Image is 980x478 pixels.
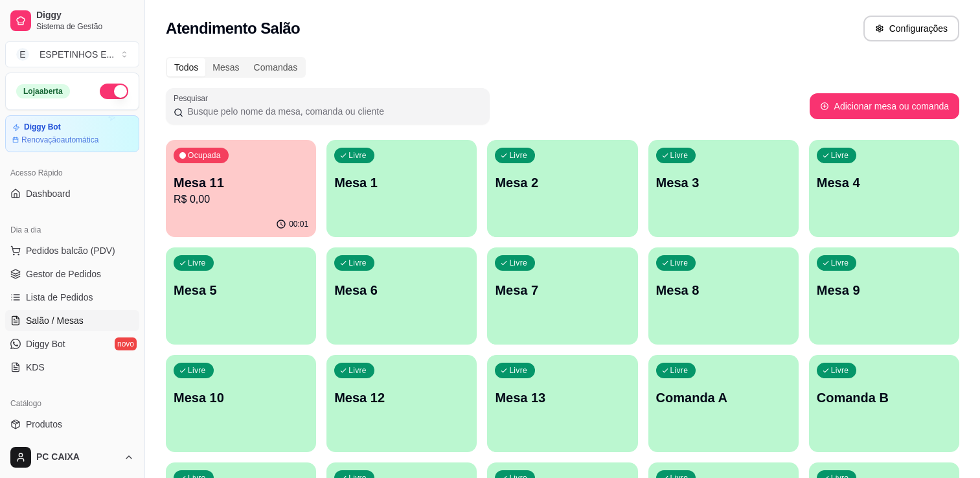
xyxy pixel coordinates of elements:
[334,389,469,407] p: Mesa 12
[40,48,114,61] div: ESPETINHOS E ...
[26,337,65,350] span: Diggy Bot
[166,18,300,39] h2: Atendimento Salão
[487,355,637,452] button: LivreMesa 13
[166,247,316,345] button: LivreMesa 5
[174,281,308,299] p: Mesa 5
[326,355,477,452] button: LivreMesa 12
[5,287,139,308] a: Lista de Pedidos
[100,84,128,99] button: Alterar Status
[5,41,139,67] button: Select a team
[810,93,959,119] button: Adicionar mesa ou comanda
[809,247,959,345] button: LivreMesa 9
[188,150,221,161] p: Ocupada
[166,140,316,237] button: OcupadaMesa 11R$ 0,0000:01
[326,247,477,345] button: LivreMesa 6
[289,219,308,229] p: 00:01
[174,93,212,104] label: Pesquisar
[26,291,93,304] span: Lista de Pedidos
[334,174,469,192] p: Mesa 1
[334,281,469,299] p: Mesa 6
[831,258,849,268] p: Livre
[36,451,119,463] span: PC CAIXA
[5,393,139,414] div: Catálogo
[487,247,637,345] button: LivreMesa 7
[36,21,134,32] span: Sistema de Gestão
[16,84,70,98] div: Loja aberta
[863,16,959,41] button: Configurações
[656,174,791,192] p: Mesa 3
[5,414,139,435] a: Produtos
[348,365,367,376] p: Livre
[5,163,139,183] div: Acesso Rápido
[5,264,139,284] a: Gestor de Pedidos
[167,58,205,76] div: Todos
[26,314,84,327] span: Salão / Mesas
[26,361,45,374] span: KDS
[5,115,139,152] a: Diggy BotRenovaçãoautomática
[495,281,630,299] p: Mesa 7
[831,365,849,376] p: Livre
[809,140,959,237] button: LivreMesa 4
[817,389,952,407] p: Comanda B
[174,192,308,207] p: R$ 0,00
[5,240,139,261] button: Pedidos balcão (PDV)
[495,174,630,192] p: Mesa 2
[26,187,71,200] span: Dashboard
[495,389,630,407] p: Mesa 13
[348,258,367,268] p: Livre
[5,357,139,378] a: KDS
[648,247,799,345] button: LivreMesa 8
[670,258,689,268] p: Livre
[174,389,308,407] p: Mesa 10
[509,258,527,268] p: Livre
[670,365,689,376] p: Livre
[656,281,791,299] p: Mesa 8
[5,220,139,240] div: Dia a dia
[5,334,139,354] a: Diggy Botnovo
[183,105,482,118] input: Pesquisar
[247,58,305,76] div: Comandas
[174,174,308,192] p: Mesa 11
[809,355,959,452] button: LivreComanda B
[509,365,527,376] p: Livre
[26,244,115,257] span: Pedidos balcão (PDV)
[205,58,246,76] div: Mesas
[326,140,477,237] button: LivreMesa 1
[24,122,61,132] article: Diggy Bot
[831,150,849,161] p: Livre
[648,140,799,237] button: LivreMesa 3
[188,258,206,268] p: Livre
[16,48,29,61] span: E
[21,135,98,145] article: Renovação automática
[656,389,791,407] p: Comanda A
[26,418,62,431] span: Produtos
[817,281,952,299] p: Mesa 9
[348,150,367,161] p: Livre
[5,442,139,473] button: PC CAIXA
[670,150,689,161] p: Livre
[166,355,316,452] button: LivreMesa 10
[36,10,134,21] span: Diggy
[5,183,139,204] a: Dashboard
[188,365,206,376] p: Livre
[648,355,799,452] button: LivreComanda A
[5,310,139,331] a: Salão / Mesas
[5,5,139,36] a: DiggySistema de Gestão
[509,150,527,161] p: Livre
[26,267,101,280] span: Gestor de Pedidos
[817,174,952,192] p: Mesa 4
[487,140,637,237] button: LivreMesa 2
